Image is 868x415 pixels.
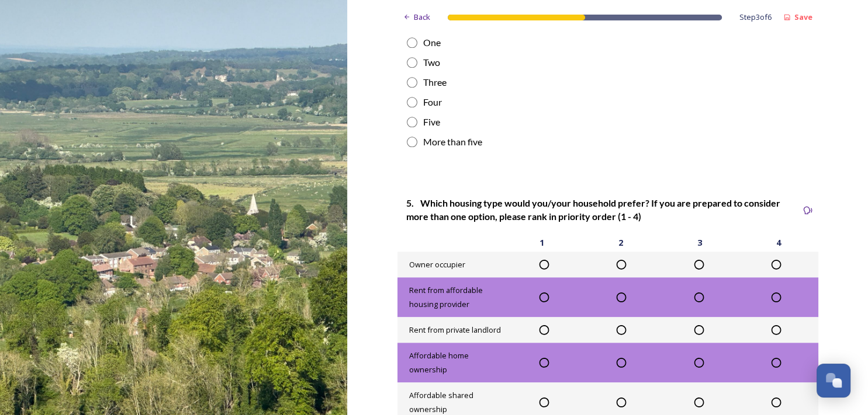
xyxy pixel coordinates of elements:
span: 4 [776,236,781,249]
span: 1 [540,236,544,249]
span: Owner occupier [409,259,465,270]
span: Step 3 of 6 [739,12,772,23]
span: 2 [618,236,623,249]
span: Affordable home ownership [409,350,469,375]
button: Open Chat [817,364,850,397]
div: Five [423,115,440,129]
span: Back [414,12,430,23]
div: One [423,36,441,50]
strong: Save [794,12,812,22]
div: Three [423,75,447,89]
div: Four [423,95,442,109]
span: Rent from private landlord [409,325,501,335]
span: 3 [697,236,702,249]
span: Affordable shared ownership [409,390,473,414]
span: Rent from affordable housing provider [409,285,483,309]
div: Two [423,55,440,69]
div: More than five [423,135,482,149]
strong: 5. Which housing type would you/your household prefer? If you are prepared to consider more than ... [406,197,782,222]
